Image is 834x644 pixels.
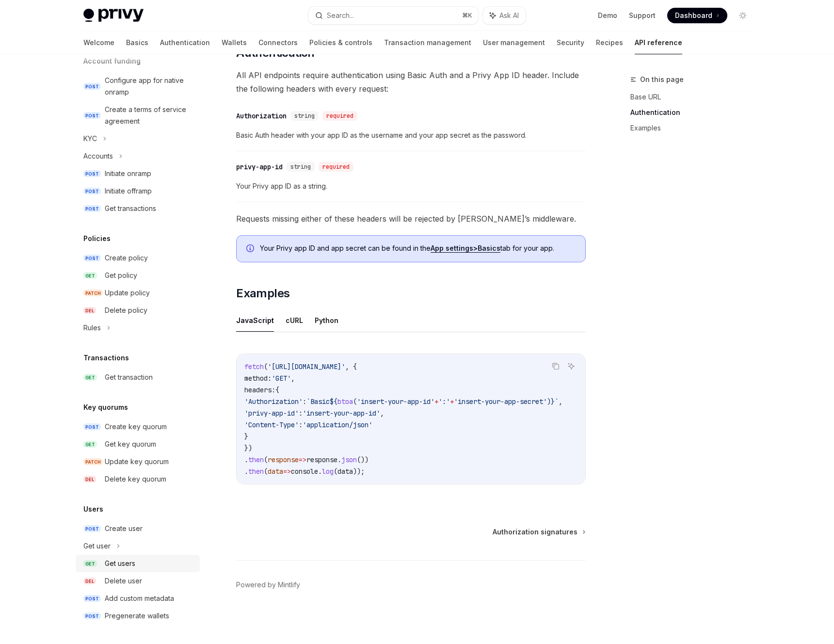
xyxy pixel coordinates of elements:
[83,578,96,585] span: DEL
[105,75,194,98] div: Configure app for native onramp
[248,455,264,464] span: then
[264,455,268,464] span: (
[244,444,252,452] span: })
[357,397,434,406] span: 'insert-your-app-id'
[555,397,559,406] span: `
[76,555,200,572] a: GETGet users
[629,11,656,20] a: Support
[565,360,577,372] button: Ask AI
[315,309,338,332] button: Python
[83,441,97,448] span: GET
[83,150,113,162] div: Accounts
[598,11,617,20] a: Demo
[306,397,330,406] span: `Basic
[675,11,712,20] span: Dashboard
[384,31,471,54] a: Transaction management
[76,302,200,319] a: DELDelete policy
[322,111,357,121] div: required
[260,243,576,253] span: Your Privy app ID and app secret can be found in the tab for your app.
[76,435,200,453] a: GETGet key quorum
[559,397,562,406] span: ,
[735,8,751,23] button: Toggle dark mode
[334,467,337,476] span: (
[83,322,101,334] div: Rules
[105,185,152,197] div: Initiate offramp
[105,558,135,569] div: Get users
[83,402,128,413] h5: Key quorums
[640,74,684,85] span: On this page
[76,520,200,537] a: POSTCreate user
[322,467,334,476] span: log
[299,455,306,464] span: =>
[105,421,167,433] div: Create key quorum
[105,104,194,127] div: Create a terms of service agreement
[244,386,275,394] span: headers:
[76,369,200,386] a: GETGet transaction
[493,527,585,537] a: Authorization signatures
[76,101,200,130] a: POSTCreate a terms of service agreement
[83,595,101,602] span: POST
[258,31,298,54] a: Connectors
[83,560,97,567] span: GET
[236,129,586,141] span: Basic Auth header with your app ID as the username and your app secret as the password.
[549,360,562,372] button: Copy the contents from the code block
[431,244,500,253] a: App settings>Basics
[431,244,473,252] strong: App settings
[76,607,200,625] a: POSTPregenerate wallets
[76,200,200,217] a: POSTGet transactions
[246,244,256,254] svg: Info
[105,371,153,383] div: Get transaction
[299,420,303,429] span: :
[283,467,291,476] span: =>
[160,31,210,54] a: Authentication
[105,305,147,316] div: Delete policy
[291,374,295,383] span: ,
[244,432,248,441] span: }
[83,540,111,552] div: Get user
[76,267,200,284] a: GETGet policy
[83,290,103,297] span: PATCH
[551,397,555,406] span: }
[76,590,200,607] a: POSTAdd custom metadata
[319,162,353,172] div: required
[76,453,200,470] a: PATCHUpdate key quorum
[83,503,103,515] h5: Users
[83,205,101,212] span: POST
[83,374,97,381] span: GET
[635,31,682,54] a: API reference
[248,467,264,476] span: then
[596,31,623,54] a: Recipes
[290,163,311,171] span: string
[83,233,111,244] h5: Policies
[83,31,114,54] a: Welcome
[353,467,365,476] span: ));
[493,527,577,537] span: Authorization signatures
[306,455,337,464] span: response
[105,523,143,534] div: Create user
[341,455,357,464] span: json
[244,374,272,383] span: method:
[330,397,337,406] span: ${
[105,252,148,264] div: Create policy
[294,112,315,120] span: string
[303,420,372,429] span: 'application/json'
[244,397,303,406] span: 'Authorization'
[83,188,101,195] span: POST
[83,112,101,119] span: POST
[105,473,166,485] div: Delete key quorum
[83,133,97,145] div: KYC
[83,170,101,177] span: POST
[309,31,372,54] a: Policies & controls
[299,409,303,418] span: :
[76,284,200,302] a: PATCHUpdate policy
[454,397,547,406] span: 'insert-your-app-secret'
[547,397,551,406] span: )
[105,203,156,214] div: Get transactions
[244,420,299,429] span: 'Content-Type'
[264,467,268,476] span: (
[244,409,299,418] span: 'privy-app-id'
[76,572,200,590] a: DELDelete user
[337,455,341,464] span: .
[76,182,200,200] a: POSTInitiate offramp
[83,307,96,314] span: DEL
